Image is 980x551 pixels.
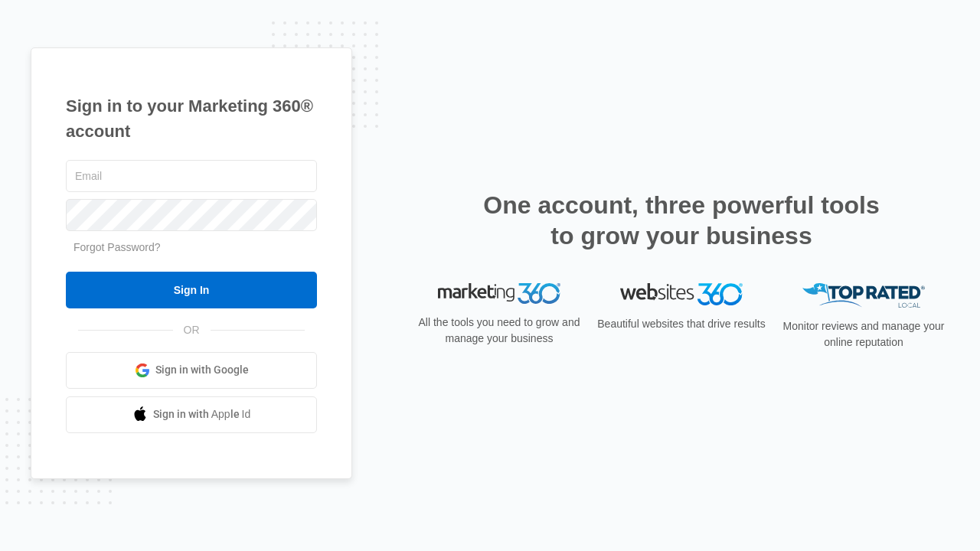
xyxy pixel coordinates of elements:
[620,283,743,305] img: Websites 360
[173,322,211,338] span: OR
[66,272,317,308] input: Sign In
[596,316,767,332] p: Beautiful websites that drive results
[153,406,251,422] span: Sign in with Apple Id
[438,283,560,305] img: Marketing 360
[66,396,317,433] a: Sign in with Apple Id
[66,160,317,192] input: Email
[413,315,585,347] p: All the tools you need to grow and manage your business
[778,318,949,350] p: Monitor reviews and manage your online reputation
[73,241,161,253] a: Forgot Password?
[155,362,249,378] span: Sign in with Google
[802,283,925,308] img: Top Rated Local
[66,93,317,144] h1: Sign in to your Marketing 360® account
[66,352,317,389] a: Sign in with Google
[479,190,884,251] h2: One account, three powerful tools to grow your business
